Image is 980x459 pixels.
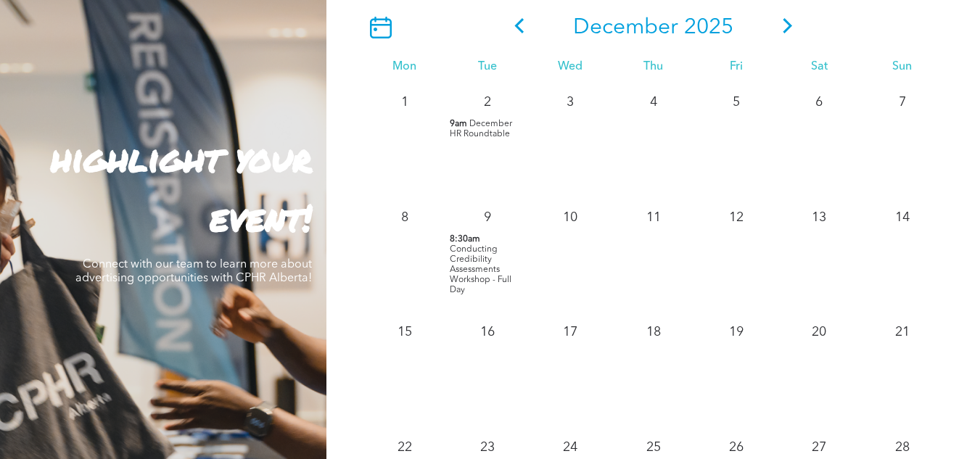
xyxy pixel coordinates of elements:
p: 13 [806,204,832,231]
div: Tue [446,60,529,74]
p: 14 [889,204,915,231]
div: Sun [861,60,944,74]
div: Fri [695,60,778,74]
p: 6 [806,89,832,115]
p: 2 [474,89,501,115]
span: 9am [450,119,467,129]
span: Connect with our team to learn more about advertising opportunities with CPHR Alberta! [75,259,312,284]
span: December [573,17,678,38]
p: 12 [723,204,749,231]
p: 7 [889,89,915,115]
div: Sat [778,60,860,74]
p: 5 [723,89,749,115]
p: 21 [889,319,915,345]
div: Thu [612,60,694,74]
p: 8 [392,204,418,231]
div: Wed [529,60,612,74]
p: 18 [641,319,667,345]
span: 2025 [684,17,733,38]
p: 11 [641,204,667,231]
span: December HR Roundtable [450,120,512,138]
p: 3 [557,89,583,115]
p: 9 [474,204,501,231]
div: Mon [363,60,445,74]
p: 4 [641,89,667,115]
p: 16 [474,319,501,345]
p: 1 [392,89,418,115]
span: 8:30am [450,234,480,244]
p: 20 [806,319,832,345]
p: 17 [557,319,583,345]
span: Conducting Credibility Assessments Workshop - Full Day [450,245,511,294]
p: 10 [557,204,583,231]
p: 19 [723,319,749,345]
strong: highlight your event! [51,132,312,243]
p: 15 [392,319,418,345]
